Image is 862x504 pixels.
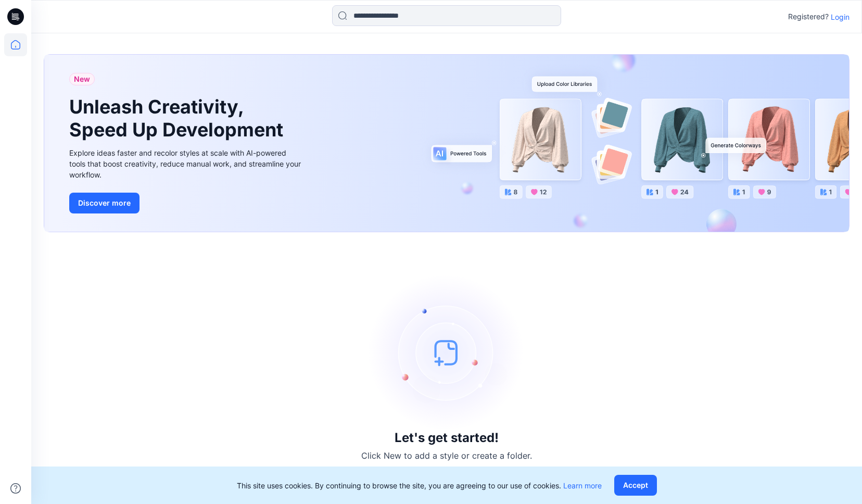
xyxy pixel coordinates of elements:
h3: Let's get started! [395,431,499,445]
img: empty-state-image.svg [369,274,525,431]
p: Click New to add a style or create a folder. [361,449,532,462]
a: Discover more [69,193,303,213]
div: Explore ideas faster and recolor styles at scale with AI-powered tools that boost creativity, red... [69,147,303,180]
p: Login [831,11,850,22]
h1: Unleash Creativity, Speed Up Development [69,96,288,141]
button: Accept [614,475,657,496]
a: Learn more [563,481,602,490]
p: This site uses cookies. By continuing to browse the site, you are agreeing to our use of cookies. [237,480,602,491]
button: Discover more [69,193,140,213]
span: New [74,73,90,85]
p: Registered? [788,10,829,23]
